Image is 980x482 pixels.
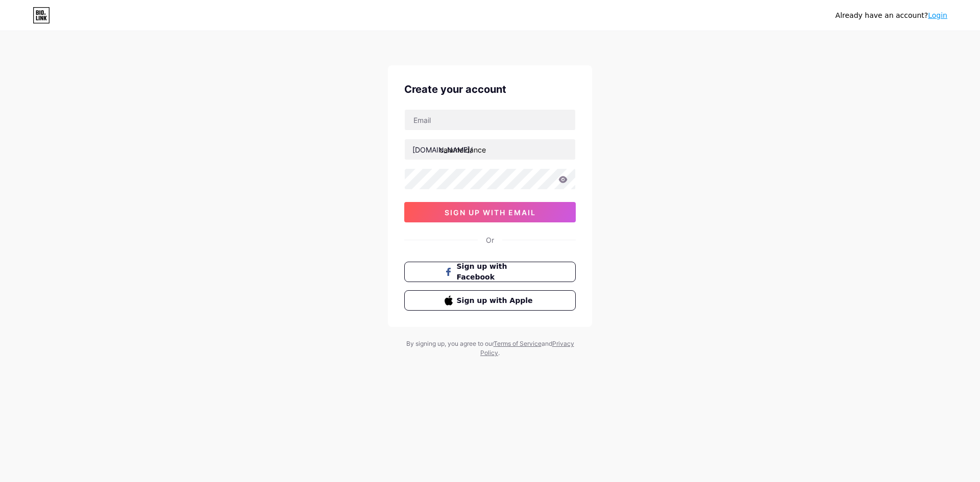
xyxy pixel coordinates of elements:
span: Sign up with Facebook [457,261,536,283]
a: Terms of Service [494,340,542,347]
input: Email [405,110,575,130]
div: Or [486,235,494,245]
div: Create your account [404,82,576,97]
span: Sign up with Apple [457,295,536,306]
div: Already have an account? [836,10,947,21]
span: sign up with email [445,208,536,217]
a: Login [928,11,947,19]
button: sign up with email [404,202,576,222]
input: username [405,139,575,160]
button: Sign up with Facebook [404,262,576,282]
div: By signing up, you agree to our and . [403,339,577,358]
button: Sign up with Apple [404,290,576,311]
div: [DOMAIN_NAME]/ [412,144,473,155]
